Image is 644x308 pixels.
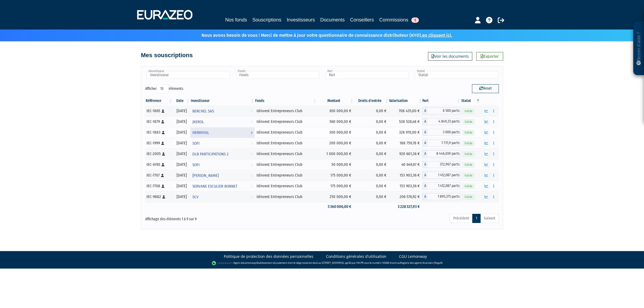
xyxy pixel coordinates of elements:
a: Commissions1 [379,16,419,24]
span: Valide [463,184,474,189]
div: [DATE] [175,108,188,114]
i: [Français] Personne physique [162,109,164,113]
span: SOFI [192,160,200,170]
span: Valide [463,195,474,200]
span: Valide [463,119,474,124]
span: BERCHEL SAS [192,106,214,116]
span: SCV [192,192,199,202]
td: 0,00 € [354,116,389,127]
th: Fonds: activer pour trier la colonne par ordre croissant [255,96,317,105]
span: 4 849,33 parts [428,118,461,125]
div: IEC-2005 [147,151,171,157]
i: [Français] Personne physique [161,174,164,177]
div: A - Idinvest Entrepreneurs Club [422,129,461,136]
div: [DATE] [175,140,188,146]
span: 6 500 parts [428,107,461,114]
td: 188 759,78 € [389,138,422,148]
i: Voir l'investisseur [251,106,253,116]
i: Voir l'investisseur [251,171,253,181]
i: [Français] Personne physique [162,195,165,199]
div: Idinvest Entrepreneurs Club [257,151,315,157]
div: A - Idinvest Entrepreneurs Club [422,193,461,200]
div: Idinvest Entrepreneurs Club [257,119,315,124]
a: SOFI [190,159,255,170]
select: Afficheréléments [157,84,169,93]
div: Affichage des éléments 1 à 9 sur 9 [145,213,288,222]
div: IEC-7708 [147,183,171,189]
td: 3 228 327,93 € [389,202,422,211]
div: IEC-1879 [147,119,171,124]
i: Voir l'investisseur [251,117,253,127]
td: 40 649,67 € [389,159,422,170]
td: 0,00 € [354,191,389,202]
span: JKEROL [192,117,204,127]
a: Voir les documents [428,52,472,61]
i: Voir l'investisseur [251,138,253,148]
span: 1 412,087 parts [428,182,461,189]
i: [Français] Personne physique [162,163,164,166]
div: [DATE] [175,173,188,178]
div: IEC-1883 [147,130,171,135]
div: IEC-7707 [147,173,171,178]
p: Besoin d'aide ? [636,24,642,73]
a: Lemonway [244,261,256,265]
span: 1 [411,17,419,23]
span: 3 000 parts [428,129,461,136]
td: 0,00 € [354,105,389,116]
i: Voir l'investisseur [251,181,253,191]
div: A - Idinvest Entrepreneurs Club [422,161,461,168]
i: [Français] Personne physique [162,131,165,134]
a: Conseillers [350,16,374,24]
span: A [422,172,428,179]
div: Idinvest Entrepreneurs Club [257,162,315,167]
span: A [422,118,428,125]
div: IEC-6765 [147,162,171,167]
th: Montant: activer pour trier la colonne par ordre croissant [317,96,354,105]
span: A [422,140,428,146]
div: A - Idinvest Entrepreneurs Club [422,107,461,114]
div: IEC-1865 [147,108,171,114]
span: Valide [463,173,474,178]
span: Valide [463,130,474,135]
label: Afficher éléments [145,84,183,93]
span: A [422,107,428,114]
a: en cliquant ici. [422,32,452,38]
td: 3 360 000,00 € [317,202,354,211]
td: 250 000,00 € [317,191,354,202]
span: 372,967 parts [428,161,461,168]
span: DLB PARTICIPATIONS 2 [192,149,229,159]
span: Valide [463,162,474,167]
span: Valide [463,141,474,146]
a: DLB PARTICIPATIONS 2 [190,148,255,159]
a: Investisseurs [287,16,315,24]
td: 153 903,36 € [389,181,422,191]
td: 0,00 € [354,127,389,138]
th: Statut : activer pour trier la colonne par ordre d&eacute;croissant [461,96,480,105]
i: Voir l'investisseur [251,192,253,202]
div: [DATE] [175,194,188,200]
span: HERMIVAL [192,128,209,138]
div: A - Idinvest Entrepreneurs Club [422,182,461,189]
td: 200 000,00 € [317,138,354,148]
i: [Français] Personne physique [162,185,164,188]
td: 528 528,48 € [389,116,422,127]
td: 153 903,36 € [389,170,422,181]
span: A [422,161,428,168]
a: Exporter [476,52,503,61]
div: Idinvest Entrepreneurs Club [257,183,315,189]
td: 650 000,00 € [317,105,354,116]
td: 326 970,00 € [389,127,422,138]
a: JKEROL [190,116,255,127]
span: Valide [463,152,474,157]
span: A [422,193,428,200]
span: 1 895,375 parts [428,193,461,200]
td: 0,00 € [354,170,389,181]
td: 1 000 000,00 € [317,148,354,159]
div: [DATE] [175,162,188,167]
a: Registre des agents financiers (Regafi) [400,261,442,265]
span: A [422,150,428,157]
td: 708 435,00 € [389,105,422,116]
td: 50 000,00 € [317,159,354,170]
div: Idinvest Entrepreneurs Club [257,130,315,135]
button: Reset [472,84,499,93]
